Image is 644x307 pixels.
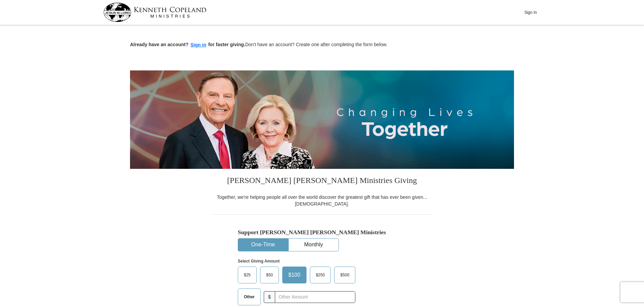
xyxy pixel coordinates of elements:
[238,239,288,251] button: One-Time
[313,270,328,280] span: $250
[130,41,514,49] p: Don't have an account? Create one after completing the form below.
[213,169,431,194] h3: [PERSON_NAME] [PERSON_NAME] Ministries Giving
[130,42,245,47] strong: Already have an account? for faster giving.
[337,270,353,280] span: $500
[238,259,280,264] strong: Select Giving Amount
[289,239,339,251] button: Monthly
[213,194,431,207] div: Together, we're helping people all over the world discover the greatest gift that has ever been g...
[189,41,208,49] button: Sign in
[240,292,258,302] span: Other
[520,7,541,18] button: Sign In
[240,270,254,280] span: $25
[285,270,304,280] span: $100
[238,229,406,236] h5: Support [PERSON_NAME] [PERSON_NAME] Ministries
[263,270,276,280] span: $50
[275,291,355,303] input: Other Amount
[103,3,206,22] img: kcm-header-logo.svg
[264,291,275,303] span: $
